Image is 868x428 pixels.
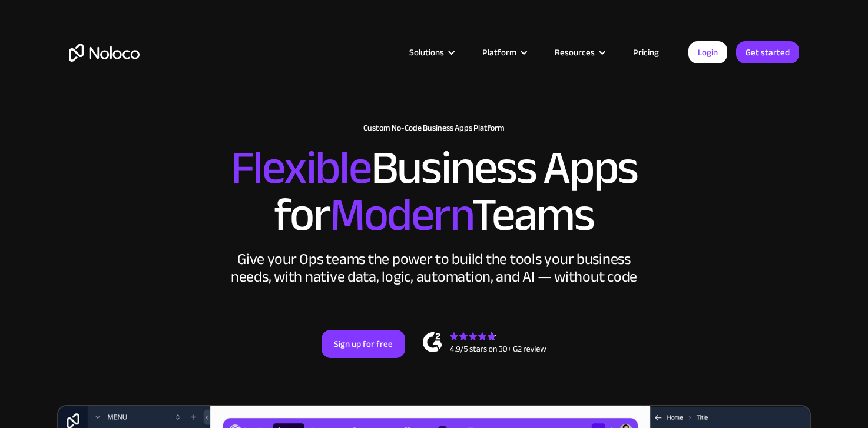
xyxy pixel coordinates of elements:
div: Give your Ops teams the power to build the tools your business needs, with native data, logic, au... [228,250,640,286]
div: Platform [482,45,516,60]
div: Resources [555,45,595,60]
a: Sign up for free [322,330,405,358]
h1: Custom No-Code Business Apps Platform [69,123,799,133]
div: Solutions [395,45,468,60]
a: Login [688,41,727,63]
a: home [69,44,140,62]
h2: Business Apps for Teams [69,145,799,239]
div: Resources [540,45,618,60]
a: Pricing [618,45,674,60]
div: Solutions [409,45,444,60]
div: Platform [468,45,540,60]
a: Get started [736,41,799,63]
span: Modern [330,171,472,259]
span: Flexible [231,124,371,212]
